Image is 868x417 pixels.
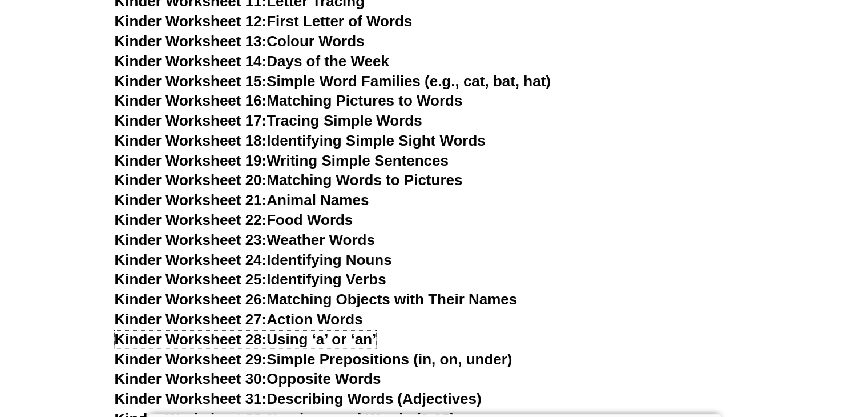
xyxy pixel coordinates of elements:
a: Kinder Worksheet 16:Matching Pictures to Words [115,92,463,109]
a: Kinder Worksheet 15:Simple Word Families (e.g., cat, bat, hat) [115,73,551,90]
span: Kinder Worksheet 21: [115,191,267,209]
a: Kinder Worksheet 30:Opposite Words [115,370,381,387]
a: Kinder Worksheet 12:First Letter of Words [115,13,413,30]
span: Kinder Worksheet 31: [115,390,267,407]
span: Kinder Worksheet 23: [115,231,267,248]
span: Kinder Worksheet 27: [115,311,267,328]
span: Kinder Worksheet 19: [115,152,267,169]
a: Kinder Worksheet 14:Days of the Week [115,53,389,70]
span: Kinder Worksheet 28: [115,331,267,348]
span: Kinder Worksheet 30: [115,370,267,387]
iframe: Chat Widget [811,362,868,417]
a: Kinder Worksheet 23:Weather Words [115,231,375,248]
a: Kinder Worksheet 29:Simple Prepositions (in, on, under) [115,351,512,368]
span: Kinder Worksheet 16: [115,92,267,109]
span: Kinder Worksheet 26: [115,291,267,308]
span: Kinder Worksheet 14: [115,53,267,70]
span: Kinder Worksheet 15: [115,73,267,90]
a: Kinder Worksheet 26:Matching Objects with Their Names [115,291,518,308]
span: Kinder Worksheet 12: [115,13,267,30]
a: Kinder Worksheet 25:Identifying Verbs [115,271,386,288]
span: Kinder Worksheet 18: [115,132,267,149]
span: Kinder Worksheet 29: [115,351,267,368]
a: Kinder Worksheet 21:Animal Names [115,191,369,209]
a: Kinder Worksheet 19:Writing Simple Sentences [115,152,449,169]
a: Kinder Worksheet 31:Describing Words (Adjectives) [115,390,482,407]
span: Kinder Worksheet 25: [115,271,267,288]
span: Kinder Worksheet 22: [115,211,267,228]
a: Kinder Worksheet 22:Food Words [115,211,353,228]
span: Kinder Worksheet 20: [115,171,267,189]
span: Kinder Worksheet 13: [115,33,267,50]
a: Kinder Worksheet 17:Tracing Simple Words [115,112,422,129]
span: Kinder Worksheet 24: [115,251,267,268]
a: Kinder Worksheet 28:Using ‘a’ or ‘an’ [115,331,377,348]
a: Kinder Worksheet 27:Action Words [115,311,363,328]
a: Kinder Worksheet 20:Matching Words to Pictures [115,171,463,189]
a: Kinder Worksheet 24:Identifying Nouns [115,251,392,268]
a: Kinder Worksheet 18:Identifying Simple Sight Words [115,132,486,149]
span: Kinder Worksheet 17: [115,112,267,129]
a: Kinder Worksheet 13:Colour Words [115,33,365,50]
